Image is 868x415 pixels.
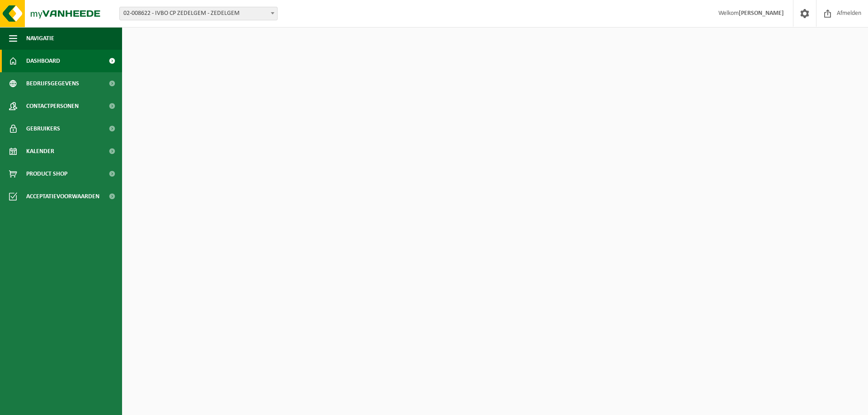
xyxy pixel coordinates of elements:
[26,72,79,95] span: Bedrijfsgegevens
[120,7,277,20] span: 02-008622 - IVBO CP ZEDELGEM - ZEDELGEM
[26,140,54,163] span: Kalender
[739,10,784,17] strong: [PERSON_NAME]
[26,27,54,50] span: Navigatie
[119,7,278,20] span: 02-008622 - IVBO CP ZEDELGEM - ZEDELGEM
[26,185,99,208] span: Acceptatievoorwaarden
[26,117,60,140] span: Gebruikers
[26,50,60,72] span: Dashboard
[26,163,67,185] span: Product Shop
[26,95,79,117] span: Contactpersonen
